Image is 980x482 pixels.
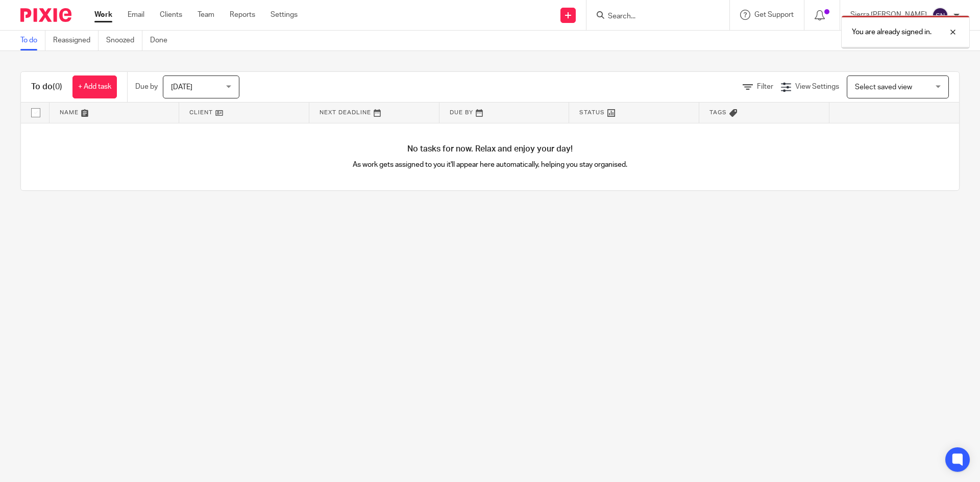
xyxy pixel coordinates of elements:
[72,75,117,98] a: + Add task
[852,27,932,37] p: You are already signed in.
[128,10,144,20] a: Email
[21,144,959,155] h4: No tasks for now. Relax and enjoy your day!
[230,10,255,20] a: Reports
[932,7,948,23] img: svg%3E
[53,83,62,91] span: (0)
[757,83,773,90] span: Filter
[709,110,727,115] span: Tags
[271,10,298,20] a: Settings
[198,10,214,20] a: Team
[795,83,839,90] span: View Settings
[20,8,71,22] img: Pixie
[256,160,725,170] p: As work gets assigned to you it'll appear here automatically, helping you stay organised.
[150,31,175,50] a: Done
[31,82,62,92] h1: To do
[855,84,912,91] span: Select saved view
[106,31,142,50] a: Snoozed
[135,82,158,92] p: Due by
[53,31,99,50] a: Reassigned
[160,10,182,20] a: Clients
[20,31,45,50] a: To do
[94,10,112,20] a: Work
[171,84,192,91] span: [DATE]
